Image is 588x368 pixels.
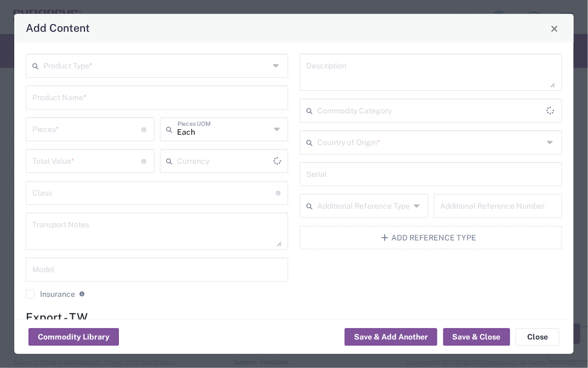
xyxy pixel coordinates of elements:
[26,290,75,299] label: Insurance
[443,329,510,346] button: Save & Close
[345,329,437,346] button: Save & Add Another
[28,329,119,346] button: Commodity Library
[516,329,560,346] button: Close
[547,21,562,36] button: Close
[26,311,562,325] h4: Export - TW
[300,226,562,250] button: Add Reference Type
[26,20,90,36] h4: Add Content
